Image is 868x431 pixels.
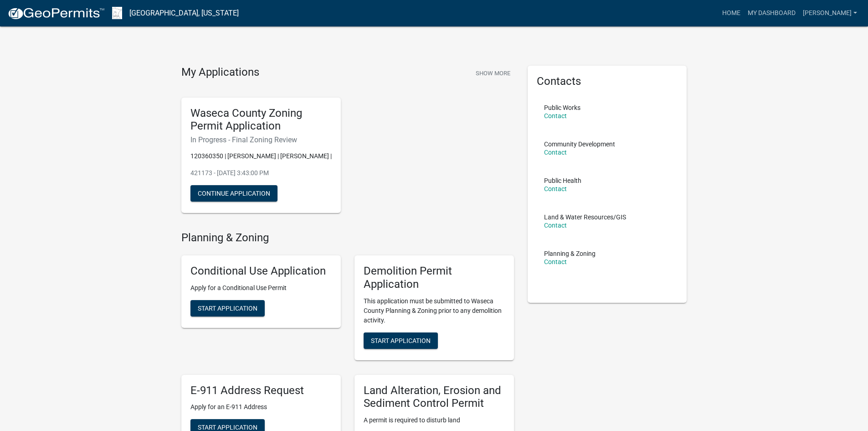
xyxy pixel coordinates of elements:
h5: E-911 Address Request [190,384,332,397]
a: Contact [544,222,567,229]
a: Contact [544,258,567,265]
a: Home [719,5,744,22]
p: Public Health [544,177,581,184]
h5: Contacts [537,75,678,88]
p: 120360350 | [PERSON_NAME] | [PERSON_NAME] | [190,151,332,161]
p: Apply for a Conditional Use Permit [190,283,332,293]
h5: Demolition Permit Application [364,265,505,291]
a: Contact [544,149,567,156]
a: [GEOGRAPHIC_DATA], [US_STATE] [129,5,239,21]
span: Start Application [371,337,431,344]
h5: Waseca County Zoning Permit Application [190,107,332,133]
h4: Planning & Zoning [181,231,514,244]
p: Land & Water Resources/GIS [544,214,626,220]
button: Start Application [364,332,438,349]
a: Contact [544,112,567,119]
span: Start Application [198,304,257,312]
button: Continue Application [190,185,277,202]
h5: Conditional Use Application [190,265,332,278]
h6: In Progress - Final Zoning Review [190,135,332,144]
span: Start Application [198,424,257,431]
p: Planning & Zoning [544,250,596,257]
button: Show More [472,66,514,81]
p: Community Development [544,141,615,147]
a: My Dashboard [744,5,799,22]
p: Public Works [544,104,580,111]
a: [PERSON_NAME] [799,5,861,22]
p: This application must be submitted to Waseca County Planning & Zoning prior to any demolition act... [364,296,505,325]
img: Waseca County, Minnesota [112,7,122,19]
a: Contact [544,185,567,192]
h4: My Applications [181,66,259,79]
h5: Land Alteration, Erosion and Sediment Control Permit [364,384,505,410]
button: Start Application [190,300,265,317]
p: 421173 - [DATE] 3:43:00 PM [190,168,332,178]
p: Apply for an E-911 Address [190,402,332,412]
p: A permit is required to disturb land [364,415,505,425]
